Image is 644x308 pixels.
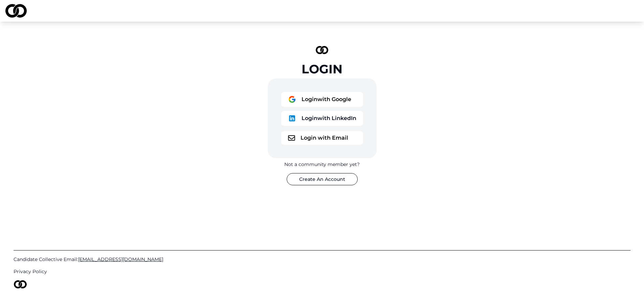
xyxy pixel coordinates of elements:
[316,46,329,54] img: logo
[281,131,363,145] button: logoLogin with Email
[78,256,163,262] span: [EMAIL_ADDRESS][DOMAIN_NAME]
[5,4,27,18] img: logo
[288,114,296,122] img: logo
[288,95,296,103] img: logo
[281,111,363,126] button: logoLoginwith LinkedIn
[284,161,360,168] div: Not a community member yet?
[302,62,342,76] div: Login
[288,135,295,141] img: logo
[14,280,27,288] img: logo
[281,92,363,107] button: logoLoginwith Google
[287,173,358,185] button: Create An Account
[14,268,630,275] a: Privacy Policy
[14,256,630,263] a: Candidate Collective Email:[EMAIL_ADDRESS][DOMAIN_NAME]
